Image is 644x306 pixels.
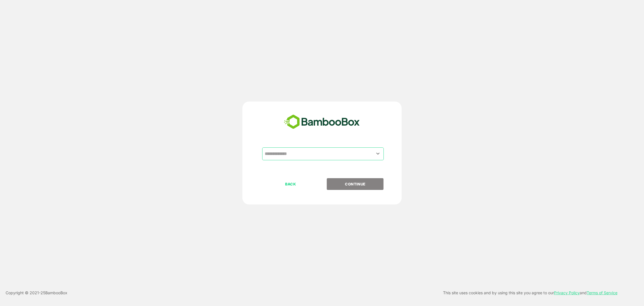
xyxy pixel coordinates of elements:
p: CONTINUE [327,181,383,187]
button: BACK [262,178,319,190]
img: bamboobox [281,113,363,131]
button: CONTINUE [327,178,383,190]
p: This site uses cookies and by using this site you agree to our and [443,289,617,296]
p: BACK [263,181,319,187]
button: Open [374,150,382,157]
p: Copyright © 2021- 25 BambooBox [6,289,67,296]
a: Terms of Service [587,290,617,295]
a: Privacy Policy [554,290,580,295]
